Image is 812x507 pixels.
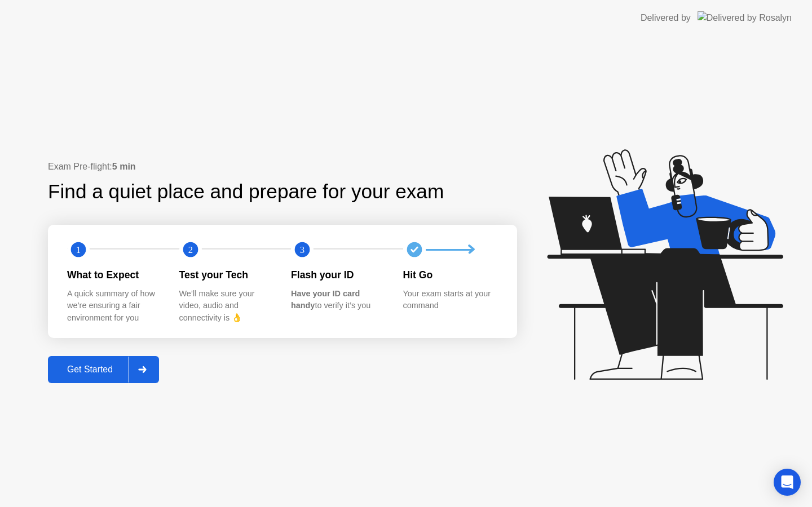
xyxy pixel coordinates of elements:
[291,289,360,310] b: Have your ID card handy
[179,268,273,282] div: Test your Tech
[67,268,161,282] div: What to Expect
[774,469,801,496] div: Open Intercom Messenger
[67,288,161,324] div: A quick summary of how we’re ensuring a fair environment for you
[51,364,129,375] div: Get Started
[179,288,273,324] div: We’ll make sure your video, audio and connectivity is 👌
[291,268,385,282] div: Flash your ID
[403,268,497,282] div: Hit Go
[291,288,385,312] div: to verify it’s you
[188,244,192,255] text: 2
[112,162,136,171] b: 5 min
[48,356,159,383] button: Get Started
[300,244,304,255] text: 3
[698,11,792,24] img: Delivered by Rosalyn
[48,177,445,207] div: Find a quiet place and prepare for your exam
[641,11,691,25] div: Delivered by
[48,160,517,174] div: Exam Pre-flight:
[403,288,497,312] div: Your exam starts at your command
[76,244,81,255] text: 1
